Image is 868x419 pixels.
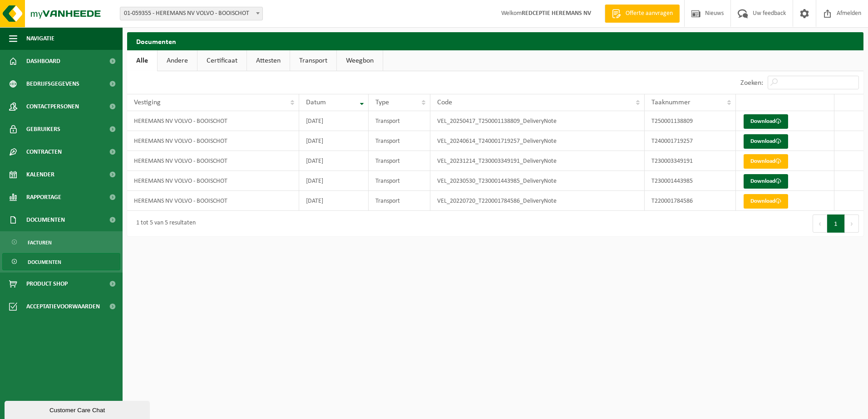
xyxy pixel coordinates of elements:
[306,99,326,106] span: Datum
[26,273,68,295] span: Product Shop
[645,111,736,131] td: T250001138809
[827,214,845,233] button: 1
[645,151,736,171] td: T230003349191
[26,73,79,95] span: Bedrijfsgegevens
[744,154,788,169] a: Download
[813,214,827,233] button: Previous
[623,9,675,18] span: Offerte aanvragen
[2,253,120,270] a: Documenten
[744,194,788,209] a: Download
[127,32,863,50] h2: Documenten
[247,50,290,71] a: Attesten
[134,99,161,106] span: Vestiging
[26,27,54,50] span: Navigatie
[645,191,736,211] td: T220001784586
[430,191,644,211] td: VEL_20220720_T220001784586_DeliveryNote
[26,95,79,118] span: Contactpersonen
[430,131,644,151] td: VEL_20240614_T240001719257_DeliveryNote
[605,5,680,23] a: Offerte aanvragen
[26,163,54,186] span: Kalender
[26,295,100,318] span: Acceptatievoorwaarden
[2,234,120,251] a: Facturen
[437,99,452,106] span: Code
[127,151,299,171] td: HEREMANS NV VOLVO - BOOISCHOT
[127,171,299,191] td: HEREMANS NV VOLVO - BOOISCHOT
[845,214,859,233] button: Next
[299,111,369,131] td: [DATE]
[299,151,369,171] td: [DATE]
[744,174,788,189] a: Download
[369,171,430,191] td: Transport
[26,186,61,209] span: Rapportage
[522,10,591,17] strong: REDCEPTIE HEREMANS NV
[369,111,430,131] td: Transport
[26,209,65,231] span: Documenten
[299,191,369,211] td: [DATE]
[26,141,62,163] span: Contracten
[369,191,430,211] td: Transport
[197,50,247,71] a: Certificaat
[369,131,430,151] td: Transport
[744,134,788,149] a: Download
[120,7,263,20] span: 01-059355 - HEREMANS NV VOLVO - BOOISCHOT
[651,99,690,106] span: Taaknummer
[299,171,369,191] td: [DATE]
[26,50,60,73] span: Dashboard
[369,151,430,171] td: Transport
[645,131,736,151] td: T240001719257
[120,7,262,20] span: 01-059355 - HEREMANS NV VOLVO - BOOISCHOT
[132,215,196,232] div: 1 tot 5 van 5 resultaten
[127,131,299,151] td: HEREMANS NV VOLVO - BOOISCHOT
[430,111,644,131] td: VEL_20250417_T250001138809_DeliveryNote
[5,399,152,419] iframe: chat widget
[158,50,197,71] a: Andere
[740,79,763,87] label: Zoeken:
[645,171,736,191] td: T230001443985
[127,111,299,131] td: HEREMANS NV VOLVO - BOOISCHOT
[26,118,60,141] span: Gebruikers
[430,171,644,191] td: VEL_20230530_T230001443985_DeliveryNote
[127,50,157,71] a: Alle
[337,50,383,71] a: Weegbon
[430,151,644,171] td: VEL_20231214_T230003349191_DeliveryNote
[28,253,61,271] span: Documenten
[744,114,788,129] a: Download
[299,131,369,151] td: [DATE]
[28,234,52,251] span: Facturen
[375,99,389,106] span: Type
[290,50,336,71] a: Transport
[127,191,299,211] td: HEREMANS NV VOLVO - BOOISCHOT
